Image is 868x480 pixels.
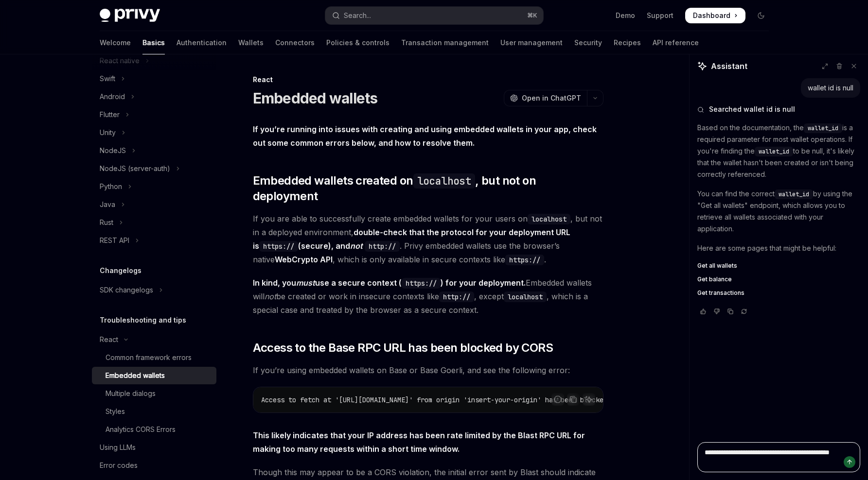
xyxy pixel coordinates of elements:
[100,235,129,246] div: REST API
[551,393,564,406] button: Report incorrect code
[753,8,769,23] button: Toggle dark mode
[92,367,216,384] a: Embedded wallets
[92,178,216,195] button: Toggle Python section
[567,393,580,406] button: Copy the contents from the code block
[614,31,641,54] a: Recipes
[504,90,587,106] button: Open in ChatGPT
[253,278,526,288] strong: In kind, you use a secure context ( ) for your deployment.
[693,11,730,20] span: Dashboard
[711,307,723,316] button: Vote that response was not good
[92,439,216,456] a: Using LLMs
[697,104,860,114] button: Searched wallet id is null
[697,289,744,297] span: Get transactions
[616,11,635,20] a: Demo
[253,212,603,266] span: If you are able to successfully create embedded wallets for your users on , but not in a deployed...
[808,124,838,132] span: wallet_id
[177,31,227,54] a: Authentication
[100,334,118,345] div: React
[92,88,216,105] button: Toggle Android section
[583,393,595,406] button: Ask AI
[100,163,170,174] div: NodeJS (server-auth)
[738,307,750,316] button: Reload last chat
[413,173,476,189] code: localhost
[92,124,216,141] button: Toggle Unity section
[275,255,333,265] a: WebCrypto API
[697,442,860,472] textarea: Ask a question...
[808,83,853,93] div: wallet id is null
[253,430,585,454] strong: This likely indicates that your IP address has been rate limited by the Blast RPC URL for making ...
[92,457,216,474] a: Error codes
[92,196,216,213] button: Toggle Java section
[106,388,156,399] div: Multiple dialogs
[685,8,745,23] a: Dashboard
[326,31,390,54] a: Policies & controls
[697,262,737,270] span: Get all wallets
[92,385,216,402] a: Multiple dialogs
[711,60,747,72] span: Assistant
[92,106,216,123] button: Toggle Flutter section
[261,395,677,404] span: Access to fetch at '[URL][DOMAIN_NAME]' from origin 'insert-your-origin' has been blocked by CORS...
[402,278,441,289] code: https://
[100,31,131,54] a: Welcome
[401,31,489,54] a: Transaction management
[697,275,732,283] span: Get balance
[528,214,570,224] code: localhost
[697,307,709,316] button: Vote that response was good
[779,190,809,198] span: wallet_id
[253,363,603,377] span: If you’re using embedded wallets on Base or Base Goerli, and see the following error:
[92,232,216,249] button: Toggle REST API section
[106,406,125,417] div: Styles
[265,291,276,301] em: not
[253,173,603,204] span: Embedded wallets created on , but not on deployment
[259,241,298,252] code: https://
[92,281,216,299] button: Toggle SDK changelogs section
[100,73,115,85] div: Swift
[253,276,603,317] span: Embedded wallets will be created or work in insecure contexts like , except , which is a special ...
[759,148,789,155] span: wallet_id
[253,124,597,148] strong: If you’re running into issues with creating and using embedded wallets in your app, check out som...
[106,352,192,363] div: Common framework errors
[647,11,673,20] a: Support
[100,199,115,210] div: Java
[92,214,216,231] button: Toggle Rust section
[350,241,363,251] em: not
[522,93,581,103] span: Open in ChatGPT
[100,442,136,453] div: Using LLMs
[92,349,216,366] a: Common framework errors
[527,12,537,19] span: ⌘ K
[275,31,315,54] a: Connectors
[92,142,216,159] button: Toggle NodeJS section
[344,10,371,21] div: Search...
[253,227,570,251] strong: double-check that the protocol for your deployment URL is (secure), and
[238,31,264,54] a: Wallets
[142,31,165,54] a: Basics
[365,241,400,252] code: http://
[100,284,153,296] div: SDK changelogs
[100,91,125,103] div: Android
[100,127,116,138] div: Unity
[100,109,120,120] div: Flutter
[100,460,138,471] div: Error codes
[92,160,216,177] button: Toggle NodeJS (server-auth) section
[697,262,860,270] a: Get all wallets
[100,217,113,228] div: Rust
[296,278,315,288] em: must
[92,70,216,87] button: Toggle Swift section
[253,340,553,356] span: Access to the Base RPC URL has been blocked by CORS
[100,314,186,326] h5: Troubleshooting and tips
[106,424,176,435] div: Analytics CORS Errors
[500,31,563,54] a: User management
[100,145,126,156] div: NodeJS
[504,291,547,302] code: localhost
[697,122,860,180] p: Based on the documentation, the is a required parameter for most wallet operations. If you're fin...
[100,265,142,276] h5: Changelogs
[92,331,216,348] button: Toggle React section
[709,104,795,114] span: Searched wallet id is null
[697,188,860,235] p: You can find the correct by using the "Get all wallets" endpoint, which allows you to retrieve al...
[253,89,378,107] h1: Embedded wallets
[697,289,860,297] a: Get transactions
[653,31,699,54] a: API reference
[725,307,736,316] button: Copy chat response
[253,75,603,85] div: React
[92,421,216,438] a: Analytics CORS Errors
